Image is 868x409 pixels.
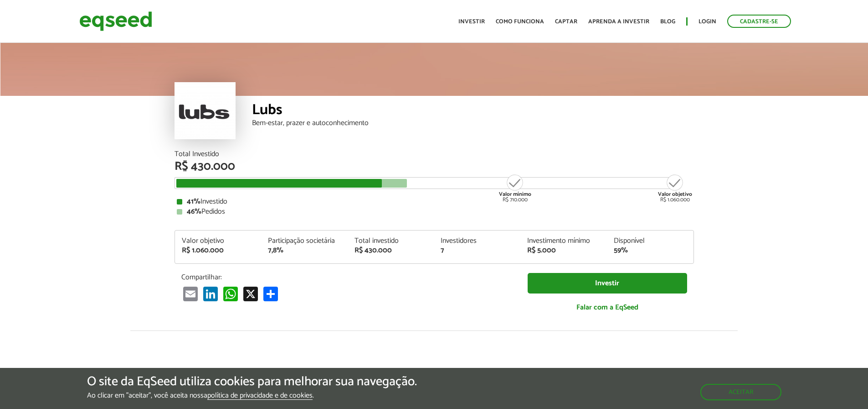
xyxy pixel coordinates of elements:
[221,286,240,301] a: WhatsApp
[354,237,427,245] div: Total investido
[441,237,514,245] div: Investidores
[614,247,687,254] div: 59%
[79,9,152,33] img: EqSeed
[181,273,514,282] p: Compartilhar:
[182,247,255,254] div: R$ 1.060.000
[499,190,531,199] strong: Valor mínimo
[175,161,694,173] div: R$ 430.000
[241,286,260,301] a: X
[496,19,544,25] a: Como funciona
[207,392,313,400] a: política de privacidade e de cookies
[528,273,687,294] a: Investir
[187,205,201,218] strong: 46%
[498,173,532,203] div: R$ 710.000
[458,19,485,25] a: Investir
[588,19,649,25] a: Aprenda a investir
[528,298,687,317] a: Falar com a EqSeed
[87,391,417,400] p: Ao clicar em "aceitar", você aceita nossa .
[614,237,687,245] div: Disponível
[181,286,200,301] a: Email
[658,190,692,199] strong: Valor objetivo
[201,286,220,301] a: LinkedIn
[268,247,341,254] div: 7,8%
[262,286,280,301] a: Partilhar
[252,103,694,120] div: Lubs
[658,173,692,203] div: R$ 1.060.000
[527,247,600,254] div: R$ 5.000
[182,237,255,245] div: Valor objetivo
[268,237,341,245] div: Participação societária
[354,247,427,254] div: R$ 430.000
[252,120,694,127] div: Bem-estar, prazer e autoconhecimento
[727,15,791,28] a: Cadastre-se
[700,384,781,400] button: Aceitar
[177,208,692,215] div: Pedidos
[527,237,600,245] div: Investimento mínimo
[187,195,200,208] strong: 41%
[555,19,577,25] a: Captar
[441,247,514,254] div: 7
[87,375,417,389] h5: O site da EqSeed utiliza cookies para melhorar sua navegação.
[699,19,716,25] a: Login
[175,151,694,158] div: Total Investido
[177,198,692,205] div: Investido
[660,19,675,25] a: Blog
